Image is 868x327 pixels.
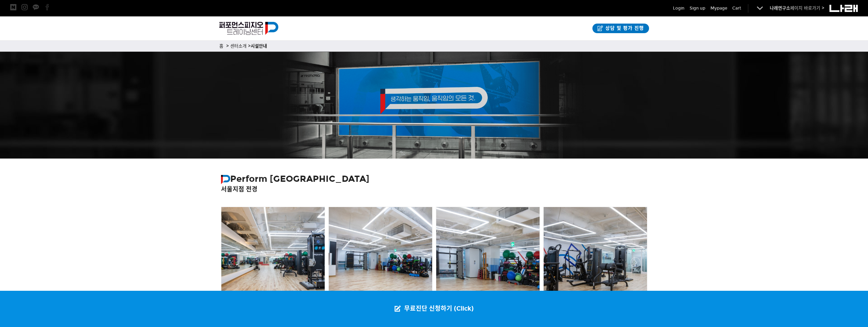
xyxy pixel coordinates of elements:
p: 홈 > 센터소개 > [219,42,649,50]
a: 무료진단 신청하기 (Click) [388,291,481,327]
a: 나래연구소페이지 바로가기 > [770,5,824,11]
strong: 시설안내 [251,43,267,49]
a: Cart [732,5,741,12]
a: Mypage [710,5,727,12]
strong: 서울지점 전경 [221,186,258,193]
span: 상담 및 평가 진행 [603,25,644,32]
a: 상담 및 평가 진행 [592,24,649,33]
a: Sign up [690,5,705,12]
strong: Perform [GEOGRAPHIC_DATA] [221,173,369,184]
strong: 나래연구소 [770,5,790,11]
img: 퍼포먼스피지오 심볼 로고 [221,175,230,184]
a: Login [673,5,685,12]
